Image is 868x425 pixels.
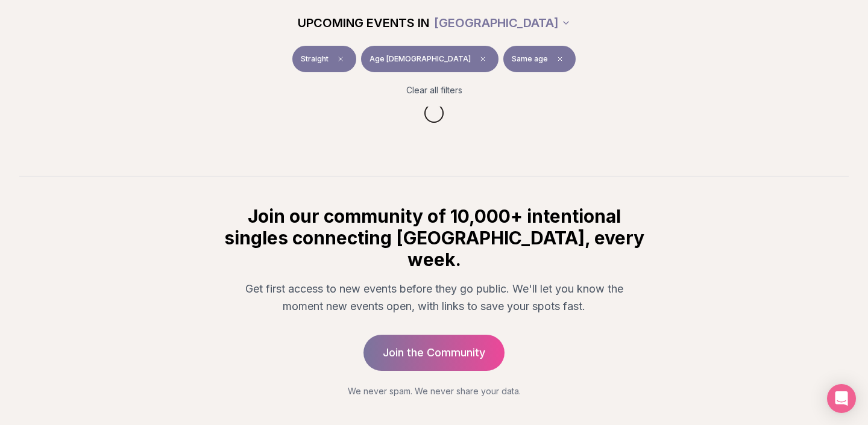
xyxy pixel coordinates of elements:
[222,205,646,270] h2: Join our community of 10,000+ intentional singles connecting [GEOGRAPHIC_DATA], every week.
[399,77,470,104] button: Clear all filters
[231,280,637,315] p: Get first access to new events before they go public. We'll let you know the moment new events op...
[333,52,348,66] span: Clear event type filter
[363,335,505,371] a: Join the Community
[476,52,490,66] span: Clear age
[434,10,571,36] button: [GEOGRAPHIC_DATA]
[361,46,498,72] button: Age [DEMOGRAPHIC_DATA]Clear age
[512,54,548,64] span: Same age
[503,46,576,72] button: Same ageClear preference
[370,54,471,64] span: Age [DEMOGRAPHIC_DATA]
[553,52,567,66] span: Clear preference
[827,384,856,413] div: Open Intercom Messenger
[292,46,356,72] button: StraightClear event type filter
[222,385,646,397] p: We never spam. We never share your data.
[301,54,329,64] span: Straight
[298,14,429,31] span: UPCOMING EVENTS IN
